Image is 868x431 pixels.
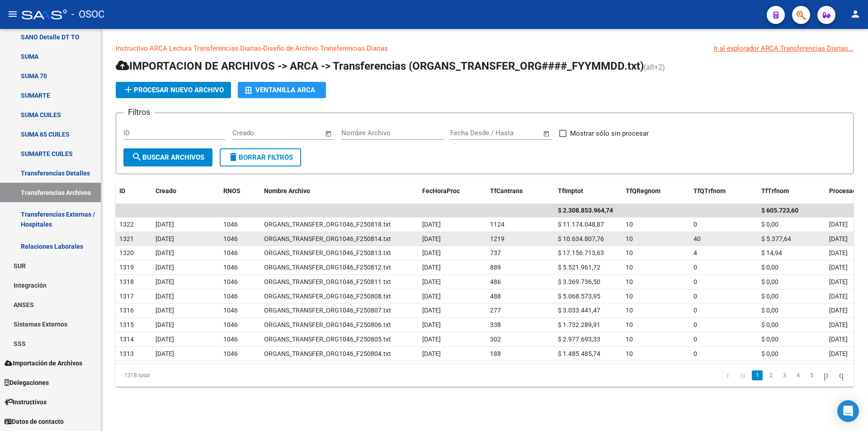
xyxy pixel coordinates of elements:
span: [DATE] [829,278,848,285]
a: go to first page [722,370,734,380]
span: 338 [490,321,501,328]
span: TfQTrfnom [693,187,726,194]
span: $ 0,00 [761,278,778,285]
div: Open Intercom Messenger [837,400,859,422]
button: Open calendar [542,128,552,139]
span: 277 [490,307,501,314]
span: 1313 [119,350,134,357]
span: 486 [490,278,501,285]
datatable-header-cell: TfQTrfnom [690,181,758,201]
span: IMPORTACION DE ARCHIVOS -> ARCA -> Transferencias (ORGANS_TRANSFER_ORG####_FYYMMDD.txt) [116,60,644,72]
span: ORGANS_TRANSFER_ORG1046_F250818.txt [264,221,391,228]
button: Ventanilla ARCA [238,82,326,98]
span: $ 0,00 [761,307,778,314]
span: 1046 [223,350,238,357]
datatable-header-cell: Creado [152,181,220,201]
mat-icon: person [850,9,861,19]
div: Ir al explorador ARCA Transferencias Diarias... [714,43,854,53]
span: TfImptot [558,187,583,194]
span: 0 [693,350,697,357]
a: 1 [752,370,763,380]
span: [DATE] [422,221,441,228]
span: 1316 [119,307,134,314]
span: 1046 [223,321,238,328]
span: $ 0,00 [761,264,778,271]
span: [DATE] [422,264,441,271]
span: TfTrfnom [761,187,789,194]
span: [DATE] [829,307,848,314]
span: 10 [626,321,633,328]
span: 10 [626,307,633,314]
datatable-header-cell: TfImptot [554,181,622,201]
span: 1317 [119,293,134,300]
a: go to previous page [736,370,749,380]
span: ORGANS_TRANSFER_ORG1046_F250806.txt [264,321,391,328]
span: 1318 [119,278,134,285]
span: 10 [626,235,633,242]
button: Buscar Archivos [123,148,212,166]
span: 10 [626,336,633,343]
span: 1319 [119,264,134,271]
span: [DATE] [829,221,848,228]
span: [DATE] [156,350,174,357]
span: 10 [626,278,633,285]
span: - OSOC [71,5,104,24]
mat-icon: menu [7,9,18,19]
span: Delegaciones [5,378,49,388]
input: Start date [450,129,480,137]
span: Borrar Filtros [228,153,293,161]
span: [DATE] [829,350,848,357]
datatable-header-cell: ID [116,181,152,201]
span: 1046 [223,264,238,271]
span: [DATE] [829,321,848,328]
span: (alt+2) [644,63,665,71]
button: Procesar nuevo archivo [116,82,231,98]
span: Mostrar sólo sin procesar [570,128,649,139]
p: - [116,43,854,53]
span: 10 [626,221,633,228]
span: 0 [693,293,697,300]
span: [DATE] [422,249,441,256]
span: 0 [693,221,697,228]
span: $ 3.033.441,47 [558,307,600,314]
span: [DATE] [156,221,174,228]
div: 1318 total [116,364,262,387]
span: 1124 [490,221,505,228]
span: $ 5.521.961,72 [558,264,600,271]
span: 1046 [223,307,238,314]
span: ORGANS_TRANSFER_ORG1046_F250807.txt [264,307,391,314]
span: ORGANS_TRANSFER_ORG1046_F250811.txt [264,278,391,285]
li: page 4 [791,368,805,383]
span: $ 0,00 [761,350,778,357]
span: $ 5.377,64 [761,235,791,242]
span: 1321 [119,235,134,242]
span: 1046 [223,249,238,256]
span: Creado [156,187,176,194]
span: [DATE] [156,235,174,242]
li: page 5 [805,368,818,383]
span: ORGANS_TRANSFER_ORG1046_F250805.txt [264,336,391,343]
span: 737 [490,249,501,256]
span: 1314 [119,336,134,343]
span: 0 [693,321,697,328]
span: [DATE] [156,293,174,300]
span: Nombre Archivo [264,187,310,194]
span: [DATE] [422,350,441,357]
span: $ 0,00 [761,321,778,328]
h3: Filtros [123,106,155,118]
a: 5 [806,370,817,380]
span: 488 [490,293,501,300]
span: [DATE] [422,293,441,300]
span: 188 [490,350,501,357]
datatable-header-cell: TfCantrans [486,181,554,201]
span: [DATE] [829,293,848,300]
span: Buscar Archivos [132,153,204,161]
datatable-header-cell: TfQRegnom [622,181,690,201]
span: 10 [626,350,633,357]
span: FecHoraProc [422,187,460,194]
span: Importación de Archivos [5,358,82,368]
mat-icon: delete [228,152,239,162]
datatable-header-cell: FecHoraProc [419,181,486,201]
span: [DATE] [829,235,848,242]
span: 4 [693,249,697,256]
